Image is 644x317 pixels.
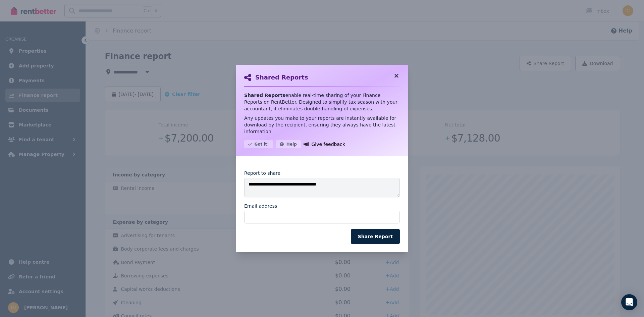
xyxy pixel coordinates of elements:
button: Got it! [244,140,273,148]
label: Email address [244,203,277,209]
p: enable real-time sharing of your Finance Reports on RentBetter. Designed to simplify tax season w... [244,92,400,112]
div: Open Intercom Messenger [621,294,637,310]
button: Help [276,140,301,148]
label: Report to share [244,170,280,176]
button: Share Report [351,229,400,244]
strong: Shared Reports [244,93,285,98]
a: Give feedback [304,140,345,148]
h2: Shared Reports [255,73,308,82]
p: Any updates you make to your reports are instantly available for download by the recipient, ensur... [244,115,400,135]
